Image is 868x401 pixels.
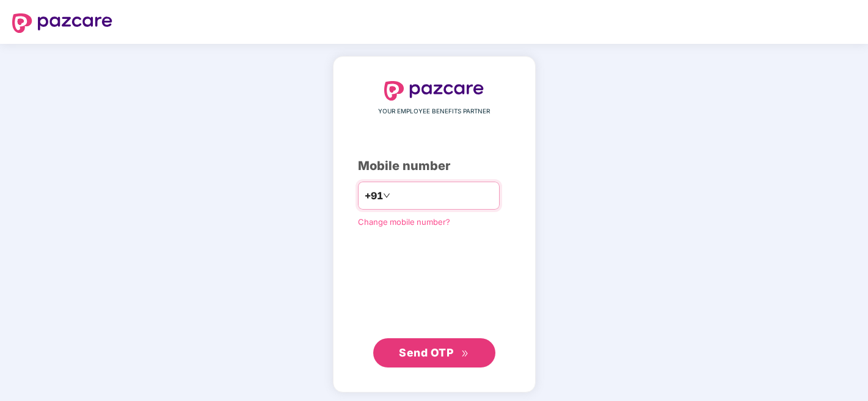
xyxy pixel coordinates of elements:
[358,217,450,227] a: Change mobile number?
[12,13,112,33] img: logo
[358,157,511,176] div: Mobile number
[461,350,469,358] span: double-right
[384,81,484,101] img: logo
[378,107,490,116] span: YOUR EMPLOYEE BENEFITS PARTNER
[399,346,453,359] span: Send OTP
[383,192,390,199] span: down
[373,338,495,367] button: Send OTPdouble-right
[365,188,383,204] span: +91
